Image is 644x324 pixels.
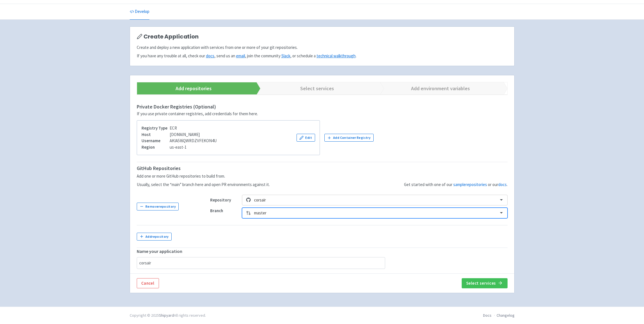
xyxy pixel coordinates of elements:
a: Slack [281,53,290,58]
button: Add Container Registry [324,134,374,142]
strong: GitHub Repositories [137,165,181,171]
strong: Repository [210,197,231,203]
a: docs [206,53,214,58]
button: Select services [462,278,508,288]
a: Cancel [137,278,159,288]
a: Shipyard [159,313,174,318]
strong: Branch [210,208,223,213]
h5: Name your application [137,249,508,254]
div: [DOMAIN_NAME] [142,132,217,138]
p: Add one or more GitHub repositories to build from. [137,173,270,180]
a: Select services [252,82,375,94]
a: email [236,53,245,58]
p: Usually, select the “main” branch here and open PR environments against it. [137,182,270,188]
button: Edit [297,134,315,142]
button: Addrepository [137,233,172,241]
a: Add environment variables [375,82,499,94]
div: If you use private container registries, add credentials for them here. [137,111,508,117]
div: us-east-1 [142,144,217,151]
a: Changelog [497,313,515,318]
div: ECR [142,125,217,132]
h4: Private Docker Registries (Optional) [137,104,508,110]
b: Username [142,138,160,143]
a: Docs [483,313,492,318]
b: Region [142,144,155,150]
p: If you have any trouble at all, check our , send us an , join the community , or schedule a . [137,53,508,59]
a: samplerepositories [453,182,487,187]
a: Add repositories [129,82,252,94]
a: technical walkthrough [317,53,356,58]
p: Create and deploy a new application with services from one or more of your git repositories. [137,44,508,51]
div: Copyright © 2025 All rights reserved. [130,312,206,318]
b: Host [142,132,151,137]
span: Create Application [143,33,199,40]
a: docs [498,182,507,187]
p: Get started with one of our or our . [404,182,508,188]
a: Develop [130,4,149,20]
div: AKIA5I6QWRDZVFEKON4U [142,138,217,144]
button: Removerepository [137,203,179,210]
b: Registry Type [142,125,167,131]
